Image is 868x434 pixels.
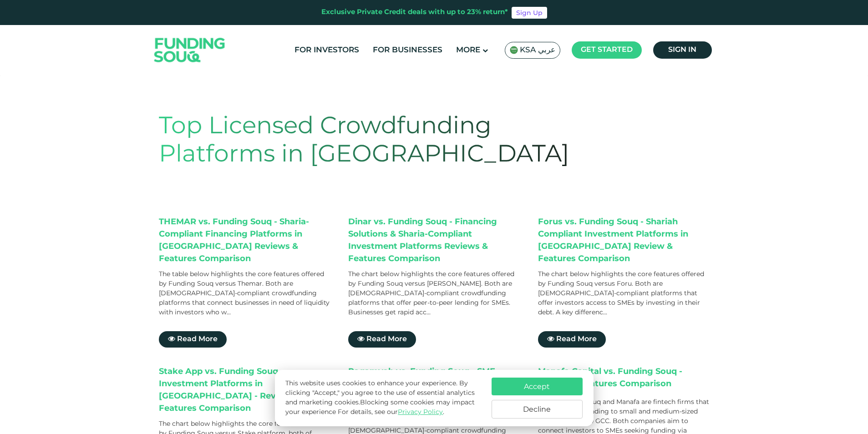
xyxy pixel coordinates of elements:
img: SA Flag [510,46,518,54]
a: Read More [538,331,606,348]
span: Read More [177,336,218,343]
p: This website uses cookies to enhance your experience. By clicking "Accept," you agree to the use ... [285,379,482,417]
span: KSA عربي [520,45,555,56]
div: The chart below highlights the core features offered by Funding Souq versus [PERSON_NAME]. Both a... [348,270,520,318]
span: Get started [581,46,633,53]
a: Read More [348,331,416,348]
a: Sign Up [512,7,547,19]
h1: Top Licensed Crowdfunding Platforms in [GEOGRAPHIC_DATA] [159,113,599,170]
span: More [456,46,480,54]
a: For Investors [292,43,361,58]
a: For Businesses [371,43,445,58]
img: Logo [145,27,234,73]
span: For details, see our . [338,409,444,415]
a: Read More [159,331,227,348]
div: Raqamyah vs. Funding Souq - SME Lending Platforms Review & Features Comparison [348,366,520,403]
div: Manafa Capital vs. Funding Souq - Review & Features Comparison [538,366,710,393]
button: Accept [492,378,583,395]
span: Blocking some cookies may impact your experience [285,399,475,415]
button: Decline [492,400,583,419]
a: Sign in [653,41,712,59]
span: Read More [366,336,407,343]
div: Dinar vs. Funding Souq - Financing Solutions & Sharia-Compliant Investment Platforms Reviews & Fe... [348,216,520,265]
span: Read More [556,336,597,343]
div: Stake App vs. Funding Souq - Investment Platforms in [GEOGRAPHIC_DATA] - Reviews & Features Compa... [159,366,330,415]
div: The chart below highlights the core features offered by Funding Souq versus Foru. Both are [DEMOG... [538,270,710,318]
div: The table below highlights the core features offered by Funding Souq versus Themar. Both are [DEM... [159,270,330,318]
a: Privacy Policy [398,409,443,415]
div: THEMAR vs. Funding Souq - Sharia-Compliant Financing Platforms in [GEOGRAPHIC_DATA] Reviews & Fea... [159,216,330,265]
span: Sign in [668,46,696,53]
div: Forus vs. Funding Souq - Shariah Compliant Investment Platforms in [GEOGRAPHIC_DATA] Review & Fea... [538,216,710,265]
div: Exclusive Private Credit deals with up to 23% return* [321,7,508,18]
